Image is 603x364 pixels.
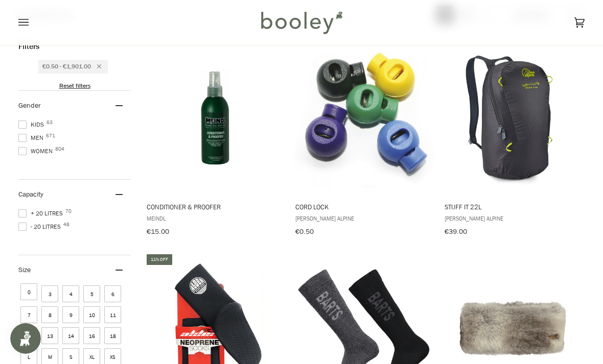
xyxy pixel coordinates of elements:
[18,41,39,52] span: Filters
[18,189,43,199] span: Capacity
[18,147,56,156] span: Women
[445,214,582,223] span: [PERSON_NAME] Alpine
[18,120,47,129] span: Kids
[257,8,346,37] img: Booley
[83,327,100,344] span: Size: 16
[147,227,169,236] span: €15.00
[18,101,41,110] span: Gender
[147,202,284,211] span: Conditioner & Proofer
[145,41,285,239] a: Conditioner & Proofer
[445,227,467,236] span: €39.00
[443,48,583,188] img: Lowe Alpine Stuff IT 22L Anthracite / Zinc - Booley Galway
[445,202,582,211] span: Stuff IT 22L
[83,306,100,323] span: Size: 10
[18,133,47,142] span: Men
[18,265,31,275] span: Size
[41,285,58,302] span: Size: 3
[63,222,69,227] span: 48
[62,285,79,302] span: Size: 4
[104,306,121,323] span: Size: 11
[42,62,91,71] span: €0.50 - €1,901.00
[55,147,64,152] span: 804
[59,82,90,90] span: Reset filters
[145,48,285,188] img: Conditioner & Proofer
[295,202,432,211] span: Cord Lock
[91,62,101,71] div: Remove filter: 0.5000\,1901.0000
[295,227,314,236] span: €0.50
[104,327,121,344] span: Size: 18
[20,283,37,300] span: Size: 0
[20,306,37,323] span: Size: 7
[18,209,66,218] span: + 20 Litres
[294,48,434,188] img: Cord Lock - booley Galway
[18,222,64,231] span: - 20 Litres
[443,41,583,239] a: Stuff IT 22L
[46,133,55,138] span: 671
[83,285,100,302] span: Size: 5
[41,327,58,344] span: Size: 13
[10,323,41,354] iframe: Button to open loyalty program pop-up
[294,41,434,239] a: Cord Lock
[295,214,432,223] span: [PERSON_NAME] Alpine
[18,82,131,90] li: Reset filters
[65,209,72,214] span: 70
[62,306,79,323] span: Size: 9
[147,214,284,223] span: Meindl
[104,285,121,302] span: Size: 6
[62,327,79,344] span: Size: 14
[147,255,172,265] div: 11% off
[41,306,58,323] span: Size: 8
[47,120,53,125] span: 63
